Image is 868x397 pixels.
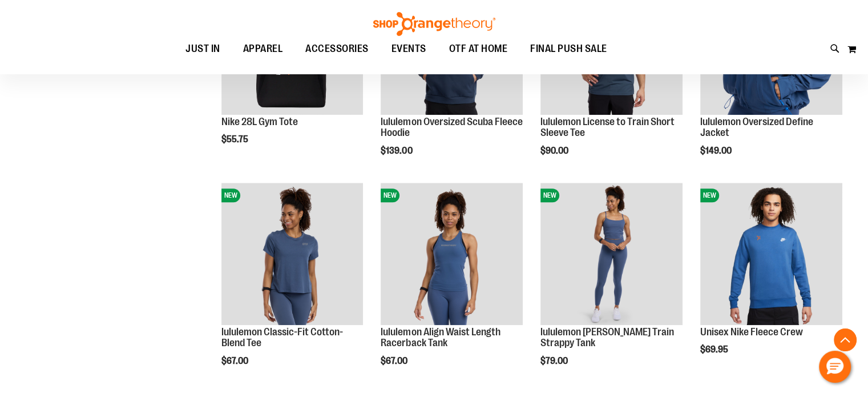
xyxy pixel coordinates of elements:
[540,326,674,349] a: lululemon [PERSON_NAME] Train Strappy Tank
[700,183,842,327] a: Unisex Nike Fleece CrewNEW
[243,36,283,62] span: APPAREL
[380,36,438,62] a: EVENTS
[449,36,508,62] span: OTF AT HOME
[540,356,570,366] span: $79.00
[305,36,369,62] span: ACCESSORIES
[540,146,570,156] span: $90.00
[700,326,803,338] a: Unisex Nike Fleece Crew
[185,36,220,62] span: JUST IN
[540,189,559,202] span: NEW
[438,36,519,62] a: OTF AT HOME
[391,36,426,62] span: EVENTS
[221,356,250,366] span: $67.00
[540,116,675,139] a: lululemon License to Train Short Sleeve Tee
[174,36,232,62] a: JUST IN
[372,12,497,36] img: Shop Orangetheory
[221,116,298,127] a: Nike 28L Gym Tote
[530,36,607,62] span: FINAL PUSH SALE
[700,116,813,139] a: lululemon Oversized Define Jacket
[540,183,683,325] img: lululemon Wunder Train Strappy Tank
[221,134,250,145] span: $55.75
[375,177,528,395] div: product
[834,328,857,351] button: Back To Top
[381,116,522,139] a: lululemon Oversized Scuba Fleece Hoodie
[700,344,730,355] span: $69.95
[221,189,240,202] span: NEW
[381,183,523,325] img: lululemon Align Waist Length Racerback Tank
[294,36,380,62] a: ACCESSORIES
[221,326,343,349] a: lululemon Classic-Fit Cotton-Blend Tee
[540,183,683,327] a: lululemon Wunder Train Strappy TankNEW
[381,146,414,156] span: $139.00
[381,183,523,327] a: lululemon Align Waist Length Racerback TankNEW
[381,189,399,202] span: NEW
[700,189,719,202] span: NEW
[695,177,848,384] div: product
[381,356,409,366] span: $67.00
[700,183,842,325] img: Unisex Nike Fleece Crew
[221,183,364,325] img: lululemon Classic-Fit Cotton-Blend Tee
[700,146,733,156] span: $149.00
[519,36,619,62] a: FINAL PUSH SALE
[216,177,369,395] div: product
[535,177,688,395] div: product
[221,183,364,327] a: lululemon Classic-Fit Cotton-Blend TeeNEW
[819,351,851,383] button: Hello, have a question? Let’s chat.
[381,326,500,349] a: lululemon Align Waist Length Racerback Tank
[232,36,294,62] a: APPAREL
